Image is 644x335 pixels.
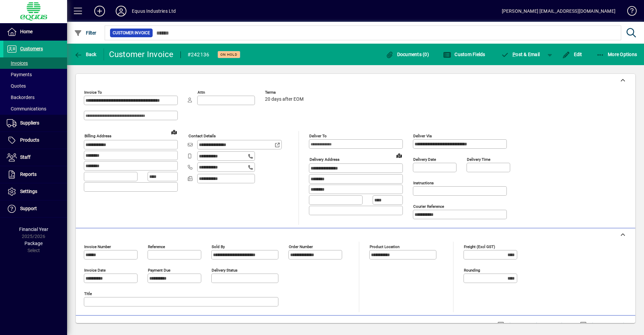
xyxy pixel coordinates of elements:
[7,60,28,66] span: Invoices
[505,322,568,328] label: Show Line Volumes/Weights
[7,95,35,100] span: Backorders
[384,48,431,60] button: Documents (0)
[187,49,210,60] div: #242136
[20,137,39,143] span: Products
[385,52,429,57] span: Documents (0)
[84,90,102,95] mat-label: Invoice To
[72,48,98,60] button: Back
[413,134,432,138] mat-label: Deliver via
[413,204,444,209] mat-label: Courier Reference
[513,52,516,57] span: P
[74,30,97,36] span: Filter
[3,80,67,92] a: Quotes
[3,57,67,69] a: Invoices
[109,49,174,60] div: Customer Invoice
[560,48,584,60] button: Edit
[72,27,98,39] button: Filter
[501,52,540,57] span: ost & Email
[622,1,636,23] a: Knowledge Base
[132,6,176,16] div: Equus Industries Ltd
[198,90,205,95] mat-label: Attn
[3,132,67,149] a: Products
[464,268,480,273] mat-label: Rounding
[19,227,48,232] span: Financial Year
[394,150,405,161] a: View on map
[7,72,32,77] span: Payments
[595,48,639,60] button: More Options
[20,189,37,194] span: Settings
[148,244,165,249] mat-label: Reference
[20,172,37,177] span: Reports
[3,69,67,80] a: Payments
[67,48,104,60] app-page-header-button: Back
[20,154,31,160] span: Staff
[309,134,327,138] mat-label: Deliver To
[20,46,43,51] span: Customers
[596,52,637,57] span: More Options
[84,244,111,249] mat-label: Invoice number
[3,92,67,103] a: Backorders
[74,52,97,57] span: Back
[413,181,434,185] mat-label: Instructions
[467,157,490,162] mat-label: Delivery time
[370,244,399,249] mat-label: Product location
[220,52,237,57] span: On hold
[3,166,67,183] a: Reports
[413,157,436,162] mat-label: Delivery date
[89,5,110,17] button: Add
[84,268,106,273] mat-label: Invoice date
[3,183,67,200] a: Settings
[3,103,67,114] a: Communications
[20,29,33,34] span: Home
[212,268,237,273] mat-label: Delivery status
[502,6,615,16] div: [PERSON_NAME] [EMAIL_ADDRESS][DOMAIN_NAME]
[24,241,43,246] span: Package
[464,244,495,249] mat-label: Freight (excl GST)
[498,48,543,60] button: Post & Email
[3,200,67,217] a: Support
[588,322,627,328] label: Show Cost/Profit
[110,5,132,17] button: Profile
[3,23,67,40] a: Home
[148,268,170,273] mat-label: Payment due
[212,244,225,249] mat-label: Sold by
[265,90,305,95] span: Terms
[441,48,487,60] button: Custom Fields
[20,206,37,211] span: Support
[443,52,485,57] span: Custom Fields
[562,52,582,57] span: Edit
[7,106,46,111] span: Communications
[113,30,150,36] span: Customer Invoice
[3,115,67,132] a: Suppliers
[20,120,39,126] span: Suppliers
[265,97,304,102] span: 20 days after EOM
[169,127,179,137] a: View on map
[84,291,92,296] mat-label: Title
[7,83,26,89] span: Quotes
[3,149,67,166] a: Staff
[289,244,313,249] mat-label: Order number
